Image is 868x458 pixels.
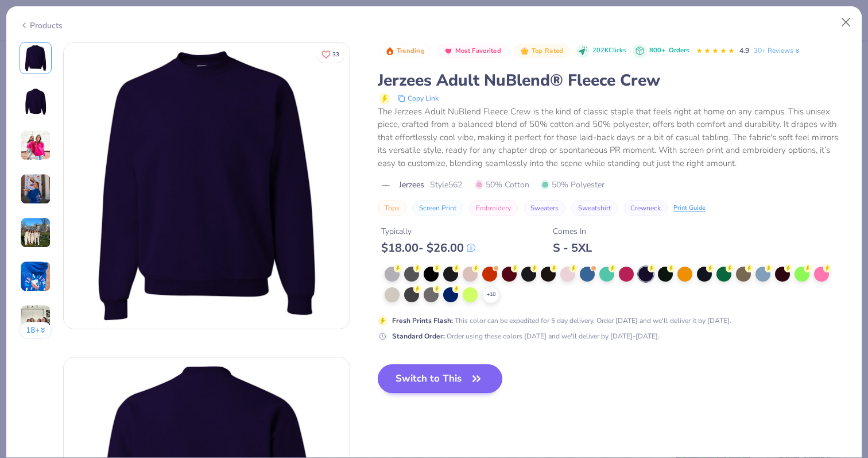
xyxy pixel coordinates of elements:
button: Sweatshirt [571,200,618,216]
span: Jerzees [399,179,424,191]
img: Most Favorited sort [444,47,453,56]
button: Like [316,46,344,63]
button: Tops [378,200,406,216]
span: + 10 [487,291,495,299]
img: User generated content [20,217,51,248]
span: Trending [397,48,425,54]
div: S - 5XL [553,241,592,255]
div: Print Guide [673,203,706,213]
button: Sweaters [524,200,565,216]
strong: Standard Order : [392,332,445,341]
div: $ 18.00 - $ 26.00 [381,241,475,255]
span: 4.9 [739,46,749,55]
button: Badge Button [437,44,507,59]
div: Jerzees Adult NuBlend® Fleece Crew [378,70,848,91]
button: Badge Button [514,44,569,59]
div: Typically [381,225,475,237]
img: Front [22,44,49,72]
button: Switch to This [378,364,502,393]
span: Orders [669,46,689,55]
img: Trending sort [385,47,394,56]
img: Front [64,43,350,329]
span: 50% Cotton [475,179,529,191]
span: 50% Polyester [541,179,604,191]
button: Badge Button [379,44,431,59]
strong: Fresh Prints Flash : [392,316,453,325]
div: This color can be expedited for 5 day delivery. Order [DATE] and we'll deliver it by [DATE]. [392,315,731,326]
img: Top Rated sort [520,47,529,56]
span: 202K Clicks [592,46,626,56]
img: brand logo [378,181,393,190]
img: User generated content [20,130,51,161]
button: 18+ [20,322,52,339]
button: Close [835,11,857,33]
button: Screen Print [412,200,463,216]
a: 30+ Reviews [754,45,801,56]
img: User generated content [20,174,51,205]
div: Order using these colors [DATE] and we'll deliver by [DATE]-[DATE]. [392,331,660,341]
div: Comes In [553,225,592,237]
div: Products [20,20,63,32]
img: User generated content [20,305,51,336]
div: The Jerzees Adult NuBlend Fleece Crew is the kind of classic staple that feels right at home on a... [378,105,848,170]
span: Most Favorited [455,48,501,54]
button: copy to clipboard [394,91,442,105]
span: 33 [332,52,339,57]
img: User generated content [20,261,51,292]
span: Style 562 [430,179,462,191]
img: Back [22,88,49,116]
div: 4.9 Stars [696,42,735,60]
button: Embroidery [469,200,518,216]
button: Crewneck [623,200,668,216]
div: 800+ [649,46,689,56]
span: Top Rated [532,48,564,54]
